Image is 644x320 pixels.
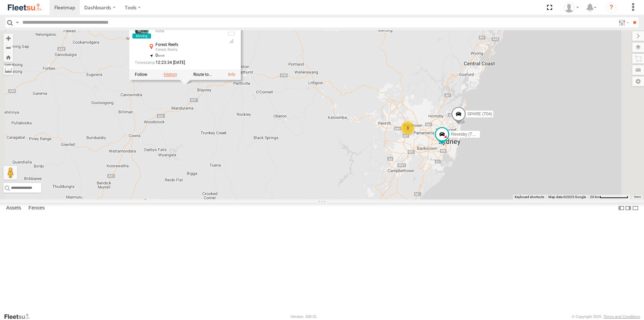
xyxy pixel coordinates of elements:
div: Version: 309.01 [291,315,317,319]
a: Visit our Website [4,313,35,320]
span: Map data ©2025 Google [548,195,586,199]
div: 3 [401,121,415,135]
label: Hide Summary Table [632,203,639,213]
button: Map Scale: 20 km per 79 pixels [588,195,630,199]
label: Dock Summary Table to the Left [618,203,625,213]
label: Search Filter Options [616,18,631,27]
a: Terms (opens in new tab) [634,196,641,198]
button: Keyboard shortcuts [515,195,544,199]
span: 20 km [590,195,600,199]
label: Fences [25,203,48,213]
img: fleetsu-logo-horizontal.svg [7,3,43,12]
span: 0 [155,53,165,58]
label: Map Settings [632,77,644,86]
a: Terms and Conditions [604,315,640,319]
div: Last Event GSM Signal Strength [227,38,235,44]
button: Drag Pegman onto the map to open Street View [3,166,17,180]
label: Assets [3,203,24,213]
label: View Asset History [164,72,177,77]
div: No battery health information received from this device. [227,31,235,36]
label: Realtime tracking of Asset [135,72,147,77]
div: Date/time of location update [135,61,222,65]
div: Forest Reefs [155,48,222,52]
label: Measure [3,65,13,75]
div: Forest Reefs [155,43,222,47]
div: Matt Smith [561,2,581,13]
label: Dock Summary Table to the Right [625,203,632,213]
label: Route To Location [193,72,212,77]
span: Revesby (T07 - [PERSON_NAME]) [451,132,516,137]
label: Search Query [14,18,20,27]
a: View Asset Details [228,72,235,77]
div: © Copyright 2025 - [572,315,640,319]
button: Zoom Home [3,53,13,62]
div: Rural [155,30,222,34]
button: Zoom in [3,34,13,43]
button: Zoom out [3,43,13,53]
i: ? [606,2,617,13]
span: SPARE (T04) [468,112,492,116]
